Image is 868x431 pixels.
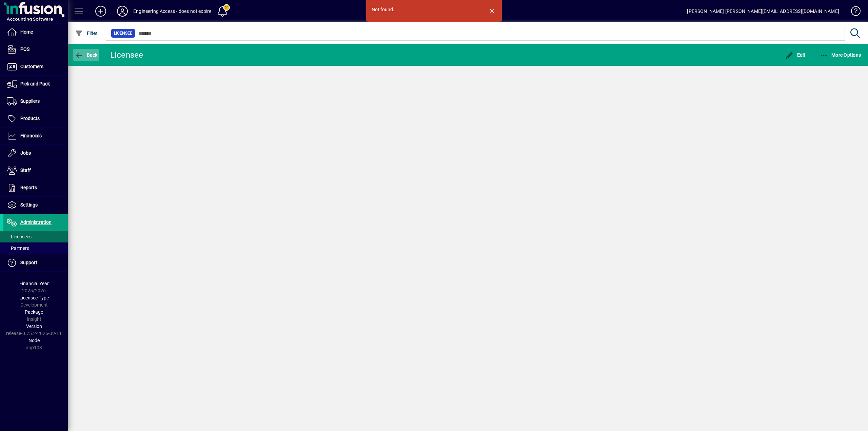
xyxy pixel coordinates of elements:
[3,76,68,93] a: Pick and Pack
[28,338,40,343] span: Node
[7,246,29,251] span: Partners
[3,231,68,242] a: Licensees
[73,27,99,39] button: Filter
[25,309,43,315] span: Package
[20,202,38,208] span: Settings
[3,41,68,58] a: POS
[73,49,99,61] button: Back
[3,145,68,162] a: Jobs
[785,52,806,58] span: Edit
[20,150,31,156] span: Jobs
[3,24,68,41] a: Home
[3,197,68,214] a: Settings
[3,242,68,254] a: Partners
[3,93,68,110] a: Suppliers
[19,295,49,300] span: Licensee Type
[75,52,98,58] span: Back
[20,116,40,121] span: Products
[114,30,132,37] span: Licensee
[20,81,50,86] span: Pick and Pack
[110,50,143,60] div: Licensee
[784,49,807,61] button: Edit
[20,98,40,104] span: Suppliers
[818,49,863,61] button: More Options
[90,5,112,17] button: Add
[3,179,68,196] a: Reports
[7,234,32,239] span: Licensees
[133,6,211,17] div: Engineering Access - does not expire
[846,1,860,23] a: Knowledge Base
[26,324,42,329] span: Version
[20,185,37,190] span: Reports
[20,133,42,138] span: Financials
[19,281,49,286] span: Financial Year
[20,168,31,173] span: Staff
[20,219,52,225] span: Administration
[3,58,68,75] a: Customers
[20,260,37,265] span: Support
[20,46,29,52] span: POS
[3,162,68,179] a: Staff
[75,31,98,36] span: Filter
[3,254,68,271] a: Support
[3,128,68,144] a: Financials
[687,6,839,17] div: [PERSON_NAME] [PERSON_NAME][EMAIL_ADDRESS][DOMAIN_NAME]
[20,29,33,35] span: Home
[112,5,133,17] button: Profile
[20,64,43,69] span: Customers
[3,110,68,127] a: Products
[68,49,105,61] app-page-header-button: Back
[820,52,861,58] span: More Options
